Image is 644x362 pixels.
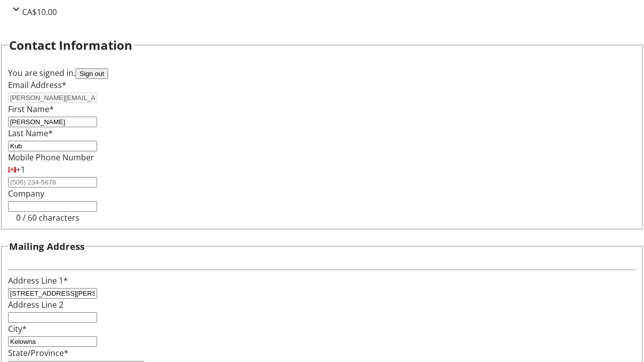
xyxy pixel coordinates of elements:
label: First Name* [8,104,54,115]
input: (506) 234-5678 [8,177,97,188]
label: Company [8,188,44,199]
label: Address Line 2 [8,299,63,310]
h3: Mailing Address [9,239,85,253]
button: Sign out [75,68,108,79]
div: You are signed in. [8,67,636,79]
label: City* [8,323,27,334]
h2: Contact Information [9,36,132,54]
tr-character-limit: 0 / 60 characters [16,212,79,223]
label: Mobile Phone Number [8,152,94,163]
label: Address Line 1* [8,275,68,286]
input: City [8,336,97,347]
label: Email Address* [8,79,66,90]
span: CA$10.00 [22,7,57,18]
label: State/Province* [8,347,68,358]
input: Address [8,288,97,299]
label: Last Name* [8,128,53,139]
